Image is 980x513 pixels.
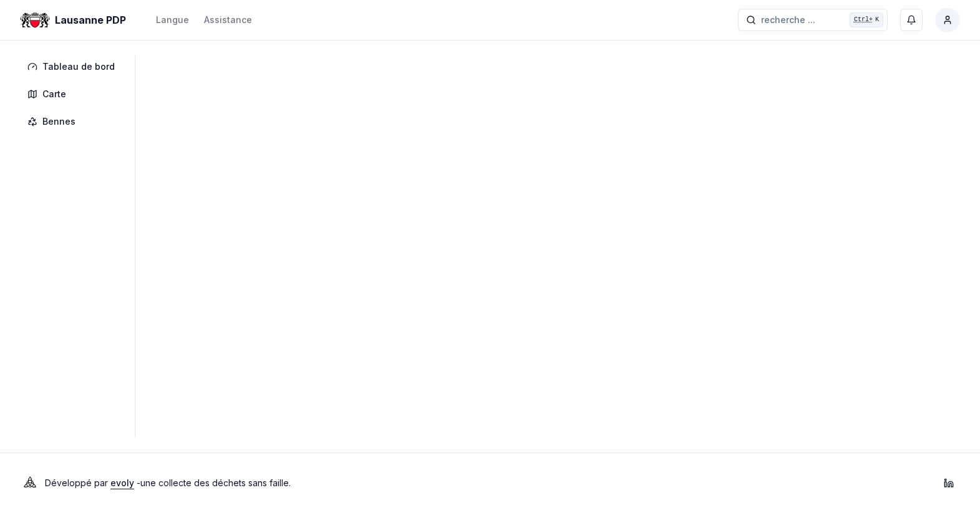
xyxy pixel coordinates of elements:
[20,5,50,35] img: Lausanne PDP Logo
[761,14,815,26] span: recherche ...
[110,477,134,488] a: evoly
[156,14,189,26] div: Langue
[55,12,126,27] span: Lausanne PDP
[20,12,131,27] a: Lausanne PDP
[42,60,115,73] span: Tableau de bord
[204,12,252,27] a: Assistance
[156,12,189,27] button: Langue
[20,83,127,105] a: Carte
[738,9,888,31] button: recherche ...Ctrl+K
[20,55,127,78] a: Tableau de bord
[42,115,75,128] span: Bennes
[20,110,127,133] a: Bennes
[20,473,40,493] img: Evoly Logo
[42,88,66,100] span: Carte
[45,474,291,492] p: Développé par - une collecte des déchets sans faille .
